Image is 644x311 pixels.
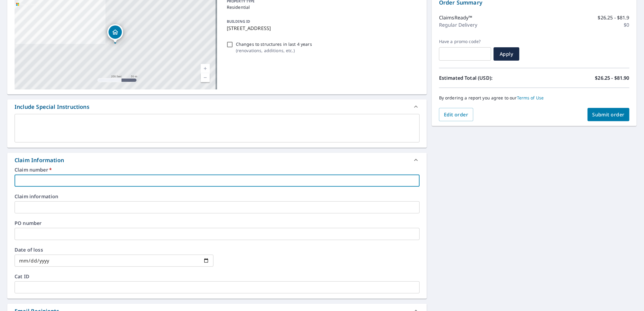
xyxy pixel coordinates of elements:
[15,221,420,226] label: PO number
[15,103,89,111] div: Include Special Instructions
[624,21,629,28] p: $0
[15,167,420,172] label: Claim number
[592,111,625,118] span: Submit order
[15,274,420,279] label: Cat ID
[7,99,427,114] div: Include Special Instructions
[15,194,420,199] label: Claim information
[439,95,629,101] p: By ordering a report you agree to our
[15,156,64,164] div: Claim Information
[236,47,312,54] p: ( renovations, additions, etc. )
[15,247,213,252] label: Date of loss
[201,64,210,73] a: Current Level 17, Zoom In
[439,14,472,21] p: ClaimsReady™
[236,41,312,47] p: Changes to structures in last 4 years
[201,73,210,82] a: Current Level 17, Zoom Out
[107,24,123,43] div: Dropped pin, building 1, Residential property, 93 Southbend Dr Talladega, AL 35160
[598,14,629,21] p: $26.25 - $81.9
[227,4,417,10] p: Residential
[498,51,515,57] span: Apply
[494,47,519,61] button: Apply
[439,39,491,44] label: Have a promo code?
[227,25,417,32] p: [STREET_ADDRESS]
[444,111,468,118] span: Edit order
[439,21,477,28] p: Regular Delivery
[7,153,427,167] div: Claim Information
[439,74,534,82] p: Estimated Total (USD):
[439,108,473,121] button: Edit order
[588,108,630,121] button: Submit order
[595,74,629,82] p: $26.25 - $81.90
[227,19,250,24] p: BUILDING ID
[517,95,544,101] a: Terms of Use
